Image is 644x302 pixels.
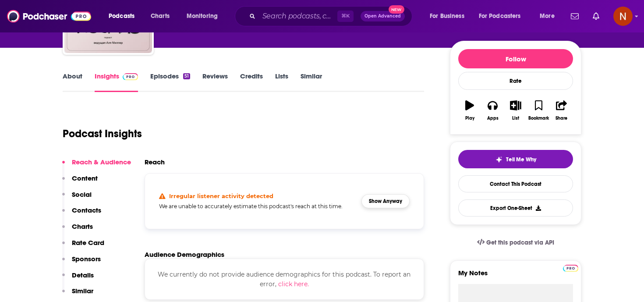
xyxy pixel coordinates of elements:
[243,6,421,26] div: Search podcasts, credits, & more...
[278,279,309,289] button: click here.
[62,206,101,222] button: Contacts
[62,158,131,174] button: Reach & Audience
[389,5,404,14] span: New
[458,49,573,68] button: Follow
[123,73,138,80] img: Podchaser Pro
[364,14,401,18] span: Open Advanced
[158,270,410,288] span: We currently do not provide audience demographics for this podcast. To report an error,
[150,72,190,92] a: Episodes51
[589,9,603,24] a: Show notifications dropdown
[361,11,405,21] button: Open AdvancedNew
[72,271,94,279] p: Details
[151,10,170,22] span: Charts
[430,10,464,22] span: For Business
[72,190,92,199] p: Social
[159,203,354,210] h5: We are unable to accurately estimate this podcast's reach at this time.
[458,150,573,168] button: tell me why sparkleTell Me Why
[486,239,554,246] span: Get this podcast via API
[275,72,288,92] a: Lists
[169,192,273,199] h4: Irregular listener activity detected
[109,10,134,22] span: Podcasts
[528,116,549,121] div: Bookmark
[424,9,475,23] button: open menu
[534,9,566,23] button: open menu
[613,7,633,26] span: Logged in as AdelNBM
[504,95,527,126] button: List
[145,9,175,23] a: Charts
[62,255,101,271] button: Sponsors
[337,11,354,22] span: ⌘ K
[72,222,93,231] p: Charts
[465,116,474,121] div: Play
[458,199,573,217] button: Export One-Sheet
[259,9,337,23] input: Search podcasts, credits, & more...
[62,174,98,190] button: Content
[458,72,573,90] div: Rate
[563,265,578,272] img: Podchaser Pro
[72,255,101,263] p: Sponsors
[458,175,573,192] a: Contact This Podcast
[95,72,138,92] a: InsightsPodchaser Pro
[62,190,92,206] button: Social
[7,8,91,25] img: Podchaser - Follow, Share and Rate Podcasts
[72,206,101,214] p: Contacts
[103,9,146,23] button: open menu
[180,9,229,23] button: open menu
[72,174,98,182] p: Content
[613,7,633,26] img: User Profile
[556,116,567,121] div: Share
[62,222,93,238] button: Charts
[550,95,573,126] button: Share
[62,271,94,287] button: Details
[202,72,228,92] a: Reviews
[563,263,578,272] a: Pro website
[613,7,633,26] button: Show profile menu
[62,238,104,255] button: Rate Card
[481,95,504,126] button: Apps
[540,10,555,22] span: More
[567,9,582,24] a: Show notifications dropdown
[301,72,322,92] a: Similar
[473,9,534,23] button: open menu
[512,116,519,121] div: List
[72,158,131,166] p: Reach & Audience
[495,156,502,163] img: tell me why sparkle
[187,10,218,22] span: Monitoring
[145,250,224,259] h2: Audience Demographics
[183,73,190,79] div: 51
[458,95,481,126] button: Play
[487,116,499,121] div: Apps
[63,72,82,92] a: About
[479,10,521,22] span: For Podcasters
[458,269,573,284] label: My Notes
[72,287,93,295] p: Similar
[63,127,142,140] h1: Podcast Insights
[506,156,536,163] span: Tell Me Why
[72,238,104,247] p: Rate Card
[527,95,550,126] button: Bookmark
[361,194,410,208] button: Show Anyway
[470,232,561,253] a: Get this podcast via API
[240,72,263,92] a: Credits
[145,158,165,166] h2: Reach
